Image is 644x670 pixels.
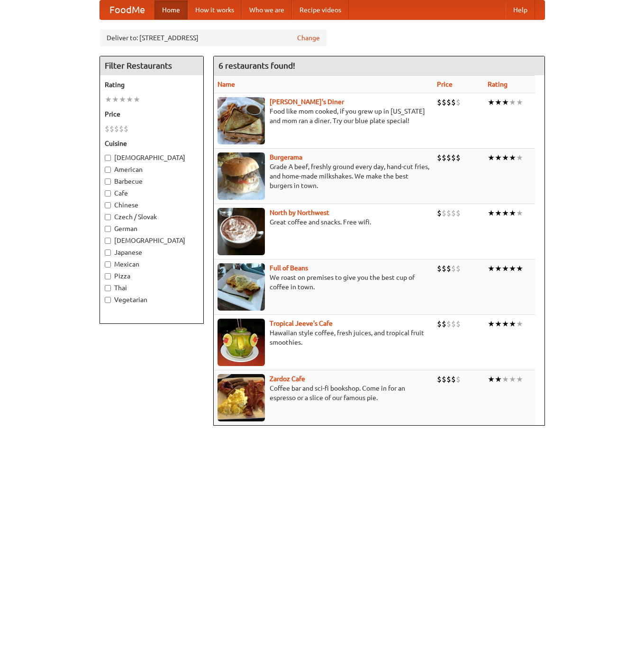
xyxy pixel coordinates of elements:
[456,208,461,218] li: $
[446,97,451,107] li: $
[456,97,461,107] li: $
[451,152,456,163] li: $
[516,152,523,163] li: ★
[516,97,523,107] li: ★
[218,374,265,421] img: zardoz.jpg
[119,124,124,134] li: $
[502,374,509,384] li: ★
[105,80,199,89] h5: Rating
[509,152,516,163] li: ★
[218,152,265,200] img: burgerama.jpg
[105,179,111,185] input: Barbecue
[509,319,516,329] li: ★
[488,374,495,384] li: ★
[488,263,495,274] li: ★
[442,374,446,384] li: $
[488,152,495,163] li: ★
[442,152,446,163] li: $
[126,94,133,105] li: ★
[437,263,442,274] li: $
[495,374,502,384] li: ★
[105,273,111,279] input: Pizza
[105,285,111,291] input: Thai
[270,98,344,106] a: [PERSON_NAME]'s Diner
[502,319,509,329] li: ★
[495,208,502,218] li: ★
[100,0,154,19] a: FoodMe
[105,226,111,232] input: German
[270,153,302,161] a: Burgerama
[105,224,199,233] label: German
[105,124,109,134] li: $
[270,209,329,216] a: North by Northwest
[451,97,456,107] li: $
[446,152,451,163] li: $
[188,0,242,19] a: How it works
[509,97,516,107] li: ★
[495,319,502,329] li: ★
[442,208,446,218] li: $
[105,109,199,119] h5: Price
[105,167,111,173] input: American
[297,33,320,43] a: Change
[270,375,305,383] a: Zardoz Cafe
[516,208,523,218] li: ★
[133,94,140,105] li: ★
[270,320,333,327] a: Tropical Jeeve's Cafe
[105,188,199,198] label: Cafe
[446,374,451,384] li: $
[218,263,265,311] img: beans.jpg
[114,124,119,134] li: $
[488,208,495,218] li: ★
[105,236,199,245] label: [DEMOGRAPHIC_DATA]
[105,200,199,210] label: Chinese
[495,152,502,163] li: ★
[105,190,111,197] input: Cafe
[105,297,111,303] input: Vegetarian
[105,155,111,161] input: [DEMOGRAPHIC_DATA]
[437,208,442,218] li: $
[516,263,523,274] li: ★
[442,97,446,107] li: $
[105,271,199,281] label: Pizza
[119,94,126,105] li: ★
[451,374,456,384] li: $
[218,384,429,402] p: Coffee bar and sci-fi bookshop. Come in for an espresso or a slice of our famous pie.
[437,374,442,384] li: $
[112,94,119,105] li: ★
[456,374,461,384] li: $
[509,263,516,274] li: ★
[292,0,349,19] a: Recipe videos
[218,328,429,347] p: Hawaiian style coffee, fresh juices, and tropical fruit smoothies.
[218,97,265,144] img: sallys.jpg
[105,153,199,162] label: [DEMOGRAPHIC_DATA]
[105,214,111,220] input: Czech / Slovak
[100,56,203,75] h4: Filter Restaurants
[105,212,199,222] label: Czech / Slovak
[502,97,509,107] li: ★
[105,139,199,148] h5: Cuisine
[451,208,456,218] li: $
[105,261,111,268] input: Mexican
[437,97,442,107] li: $
[451,319,456,329] li: $
[442,263,446,274] li: $
[270,264,308,272] a: Full of Beans
[105,202,111,208] input: Chinese
[437,152,442,163] li: $
[218,162,429,190] p: Grade A beef, freshly ground every day, hand-cut fries, and home-made milkshakes. We make the bes...
[105,177,199,186] label: Barbecue
[446,319,451,329] li: $
[105,295,199,304] label: Vegetarian
[218,208,265,255] img: north.jpg
[442,319,446,329] li: $
[488,80,508,88] a: Rating
[495,97,502,107] li: ★
[109,124,114,134] li: $
[509,208,516,218] li: ★
[218,217,429,227] p: Great coffee and snacks. Free wifi.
